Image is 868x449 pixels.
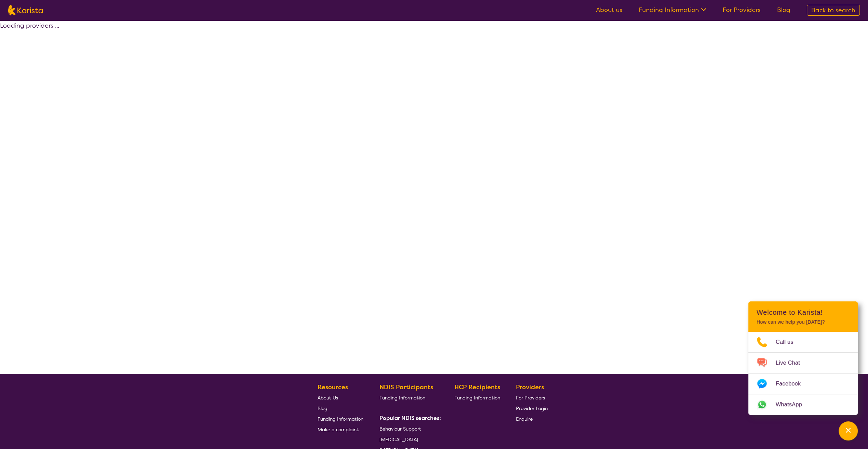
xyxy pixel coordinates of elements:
span: Enquire [516,416,533,422]
a: [MEDICAL_DATA] [379,434,438,445]
a: Blog [777,6,790,14]
a: Back to search [807,5,860,16]
span: Make a complaint [318,426,359,433]
span: Provider Login [516,405,548,411]
img: Karista logo [8,5,43,15]
span: About Us [318,395,338,401]
b: Popular NDIS searches: [379,414,441,422]
b: NDIS Participants [379,383,433,391]
span: Call us [776,337,802,347]
span: Blog [318,405,327,411]
a: About Us [318,392,363,403]
a: Funding Information [379,392,438,403]
a: About us [596,6,622,14]
a: Behaviour Support [379,423,438,434]
span: Back to search [811,6,855,14]
span: Facebook [776,379,809,389]
span: Funding Information [379,395,425,401]
b: Providers [516,383,544,391]
span: Live Chat [776,358,808,368]
a: For Providers [516,392,548,403]
a: Enquire [516,413,548,424]
span: Funding Information [454,395,500,401]
span: [MEDICAL_DATA] [379,436,418,443]
span: Funding Information [318,416,363,422]
a: Funding Information [318,413,363,424]
a: Web link opens in a new tab. [748,394,858,415]
a: Funding Information [639,6,706,14]
span: For Providers [516,395,545,401]
a: Make a complaint [318,424,363,435]
h2: Welcome to Karista! [756,308,850,316]
p: How can we help you [DATE]? [756,319,850,325]
ul: Choose channel [748,332,858,415]
b: Resources [318,383,348,391]
b: HCP Recipients [454,383,500,391]
a: Funding Information [454,392,500,403]
a: Provider Login [516,403,548,413]
span: Behaviour Support [379,426,421,432]
a: Blog [318,403,363,413]
a: For Providers [723,6,761,14]
span: WhatsApp [776,399,810,410]
div: Channel Menu [748,301,858,415]
button: Channel Menu [839,421,858,440]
